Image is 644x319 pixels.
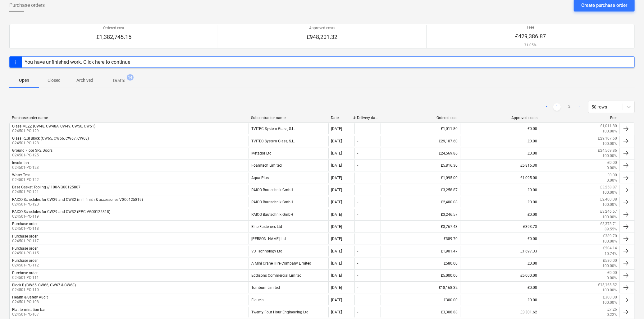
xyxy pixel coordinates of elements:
div: RAICO Schedules for CW29 and CW32 (mill finish & accessories VG00125819) [12,197,143,202]
p: £948,201.32 [307,33,337,41]
div: Purchase order [12,258,38,263]
div: £389.70 [381,233,460,244]
div: Flat termination bar [12,307,46,312]
p: C24501-PO-119 [12,214,110,219]
div: Elite Fasteners Ltd [249,221,328,232]
div: Approved costs [463,116,538,120]
p: £3,373.71 [600,221,617,227]
a: Previous page [543,103,551,111]
p: £29,107.60 [598,136,617,141]
p: C24501-PO-118 [12,226,39,231]
p: £7.26 [607,307,617,312]
div: - [357,224,358,229]
p: £429,386.87 [515,33,546,40]
div: TVITEC System Glass, S.L. [249,136,328,146]
div: £2,400.08 [381,197,460,207]
p: Archived [76,77,93,84]
div: £18,168.32 [381,282,460,293]
div: £5,816.30 [460,160,540,171]
div: £0.00 [460,209,540,220]
div: Aqua Plus [249,173,328,183]
div: Create purchase order [581,1,627,9]
p: Ordered cost [96,25,131,31]
div: - [357,200,358,204]
div: £1,095.00 [381,173,460,183]
div: £0.00 [460,123,540,134]
p: C24501-PO-115 [12,251,39,256]
div: - [357,249,358,253]
div: [DATE] [331,273,342,278]
div: [DATE] [331,261,342,266]
div: £580.00 [381,258,460,269]
div: Free [542,116,617,120]
div: £3,767.43 [381,221,460,232]
p: £0.00 [607,270,617,275]
p: 100.00% [602,190,617,195]
p: C24501-PO-120 [12,202,143,207]
p: Free [515,25,546,30]
a: Next page [576,103,583,111]
div: £0.00 [460,258,540,269]
p: 100.00% [602,153,617,159]
div: Base Gasket Tooling // 100-VG00125807 [12,185,80,189]
div: [DATE] [331,139,342,143]
div: - [357,237,358,241]
div: Twenty Four Hour Engineering Ltd [249,307,328,317]
div: £24,569.86 [381,148,460,159]
div: Ground Floor SR2 Doors [12,148,53,153]
p: 89.55% [605,227,617,232]
p: 31.05% [515,43,546,48]
div: £5,816.30 [381,160,460,171]
div: £0.00 [460,148,540,159]
div: £5,000.00 [381,270,460,281]
div: RAICO Bautechnik GmbH [249,197,328,207]
p: 100.00% [602,215,617,220]
div: You have unfinished work. Click here to continue [25,59,130,65]
p: C24501-PO-117 [12,238,39,244]
div: Subcontractor name [251,116,326,120]
div: TVITEC System Glass, S.L. [249,123,328,134]
div: Insulation - [12,161,31,165]
div: £0.00 [460,295,540,305]
p: £389.70 [603,233,617,239]
div: [DATE] [331,224,342,229]
div: £1,011.80 [381,123,460,134]
p: 0.00% [607,275,617,281]
p: 100.00% [602,129,617,134]
div: - [357,273,358,278]
p: £24,569.86 [598,148,617,153]
p: £1,382,745.15 [96,33,131,41]
div: Fiducia [249,295,328,305]
div: £1,697.33 [460,246,540,256]
div: [DATE] [331,310,342,314]
span: Purchase orders [9,2,45,9]
div: - [357,139,358,143]
div: £3,308.88 [381,307,460,317]
div: Tomburn Limited [249,282,328,293]
div: £5,000.00 [460,270,540,281]
p: C24501-PO-112 [12,263,39,268]
p: 10.74% [605,251,617,257]
p: £2,400.08 [600,197,617,202]
p: 0.00% [607,165,617,171]
p: £1,011.80 [600,123,617,129]
div: £3,301.62 [460,307,540,317]
div: £0.00 [460,185,540,195]
div: - [357,285,358,290]
p: C24501-PO-107 [12,312,46,317]
p: Approved costs [307,25,337,31]
span: 14 [127,74,134,81]
div: £29,107.60 [381,136,460,146]
div: £3,246.57 [381,209,460,220]
div: Delivery date [357,116,378,120]
p: C24501-PO-111 [12,275,39,280]
p: 100.00% [602,141,617,146]
p: Closed [47,77,62,84]
div: [DATE] [331,127,342,131]
div: - [357,151,358,155]
div: Purchase order [12,246,38,251]
div: RAICO Schedules for CW29 and CW32 (PPC VG00125818) [12,210,110,214]
div: - [357,163,358,168]
a: Page 1 is your current page [553,103,561,111]
div: £0.00 [460,282,540,293]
